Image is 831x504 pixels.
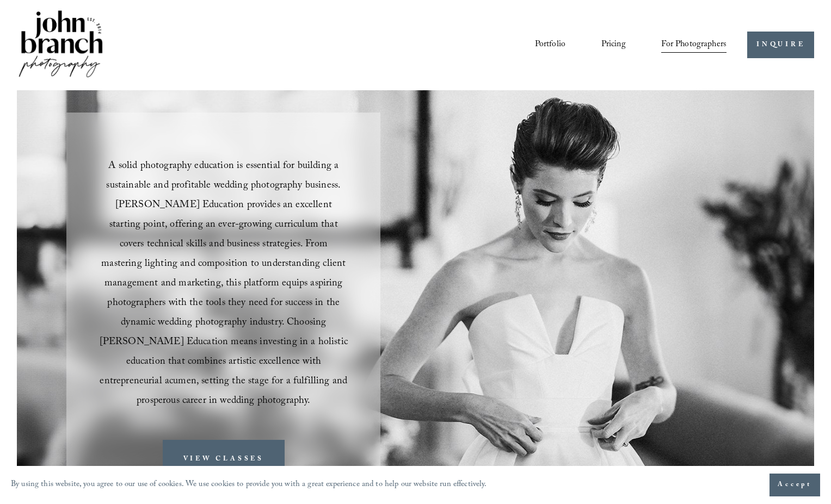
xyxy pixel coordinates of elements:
[100,158,350,410] span: A solid photography education is essential for building a sustainable and profitable wedding phot...
[601,36,626,54] a: Pricing
[163,440,285,478] a: VIEW CLASSES
[535,36,565,54] a: Portfolio
[778,480,812,490] span: Accept
[11,477,487,493] p: By using this website, you agree to our use of cookies. We use cookies to provide you with a grea...
[747,32,814,58] a: INQUIRE
[17,8,105,82] img: John Branch IV Photography
[661,36,727,54] a: folder dropdown
[661,36,727,53] span: For Photographers
[770,474,820,496] button: Accept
